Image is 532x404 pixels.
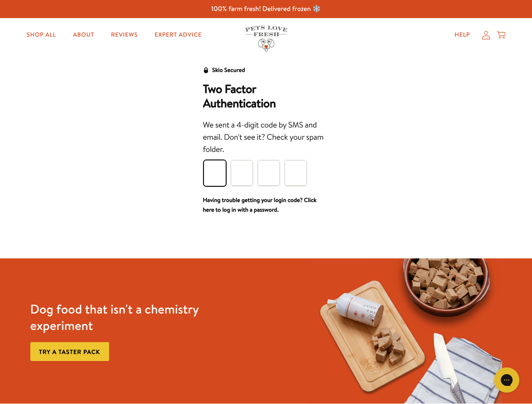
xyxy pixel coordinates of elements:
input: Please enter your pin code [231,160,253,186]
a: Shop All [20,27,63,43]
img: Fussy [309,258,502,404]
iframe: Gorgias live chat messenger [490,364,524,396]
span: We sent a 4-digit code by SMS and email. Don't see it? Check your spam folder. [203,120,323,155]
h3: Dog food that isn't a chemistry experiment [30,301,223,334]
input: Please enter your pin code [258,160,280,186]
a: Having trouble getting your login code? Click here to log in with a password. [203,196,317,214]
h2: Two Factor Authentication [203,82,329,111]
input: Please enter your pin code [204,160,226,186]
input: Please enter your pin code [285,160,307,186]
a: About [66,27,101,43]
div: Skio Secured [212,65,245,75]
svg: Security [203,67,209,73]
img: Pets Love Fresh [245,26,287,51]
a: Expert Advice [148,27,209,43]
a: Skio Secured [203,65,245,82]
a: Try a taster pack [30,342,109,361]
a: Help [448,27,477,43]
a: Reviews [104,27,144,43]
